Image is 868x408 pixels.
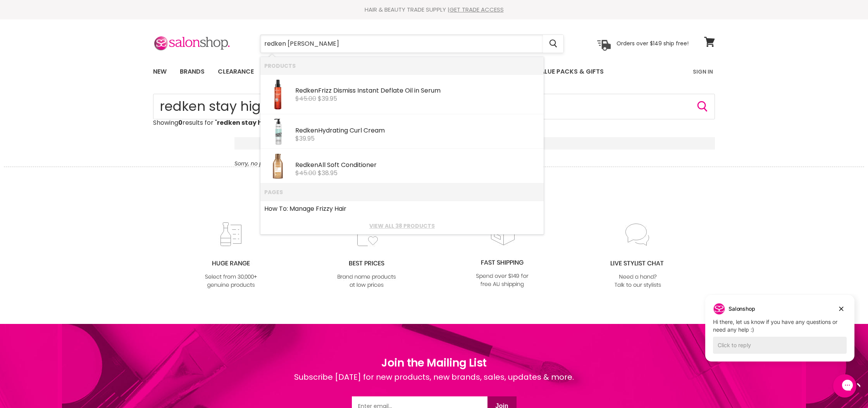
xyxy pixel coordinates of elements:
span: $38.95 [318,169,338,177]
li: Products: Redken All Soft Conditioner [260,149,544,183]
button: Search [543,35,563,53]
img: REDKENFRIZZDIMISSINSTANTDEFLATE_200x.jpg [267,78,289,111]
s: $45.00 [295,94,316,103]
span: $39.95 [318,94,337,103]
s: $45.00 [295,169,316,177]
h1: Join the Mailing List [294,355,574,371]
form: Product [260,34,564,53]
div: Subscribe [DATE] for new products, new brands, sales, updates & more. [294,371,574,396]
a: Brands [174,64,210,80]
input: Search [153,94,715,119]
li: Products: Redken Hydrating Curl Cream [260,114,544,149]
div: Frizz Dismiss Instant Deflate Oil in Serum [295,87,540,95]
iframe: Gorgias live chat messenger [829,372,860,400]
div: All Soft Conditioner [295,162,540,170]
img: fast.jpg [471,221,534,289]
li: Pages [260,183,544,201]
div: HAIR & BEAUTY TRADE SUPPLY | [143,6,725,14]
b: Redken [295,86,318,95]
p: Showing results for " " [153,119,715,126]
strong: redken stay high [217,118,273,127]
a: Clearance [212,64,260,80]
iframe: Gorgias live chat campaigns [699,294,860,373]
li: Products [260,57,544,74]
img: REDKEN_HYDRATING_CURL_CREAM.webp [264,118,291,145]
form: Product [153,94,715,119]
img: 884486041869AllSoftConditioner_200x.jpg [264,153,291,180]
em: Sorry, no products matched the keyword [234,160,344,167]
img: prices.jpg [335,222,398,290]
a: View all 38 products [264,223,540,229]
li: Pages: How To: Manage Frizzy Hair [260,201,544,217]
span: $39.95 [295,134,315,143]
li: Products: Redken Frizz Dismiss Instant Deflate Oil in Serum [260,74,544,114]
li: View All [260,217,544,234]
h2: Why shop with Salonshop [4,167,864,221]
div: Hydrating Curl Cream [295,127,540,135]
a: How To: Manage Frizzy Hair [264,203,540,215]
a: Sign In [688,64,718,80]
a: New [147,64,172,80]
a: Value Packs & Gifts [530,64,610,80]
ul: Main menu [147,60,649,83]
img: chat_c0a1c8f7-3133-4fc6-855f-7264552747f6.jpg [606,222,669,290]
p: Orders over $149 ship free! [617,40,689,47]
img: range2_8cf790d4-220e-469f-917d-a18fed3854b6.jpg [200,222,262,290]
a: GET TRADE ACCESS [449,5,504,14]
b: Redken [295,126,318,135]
b: Redken [295,160,318,169]
button: Search [696,100,709,113]
nav: Main [143,60,725,83]
strong: 0 [178,118,183,127]
input: Search [260,35,543,53]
